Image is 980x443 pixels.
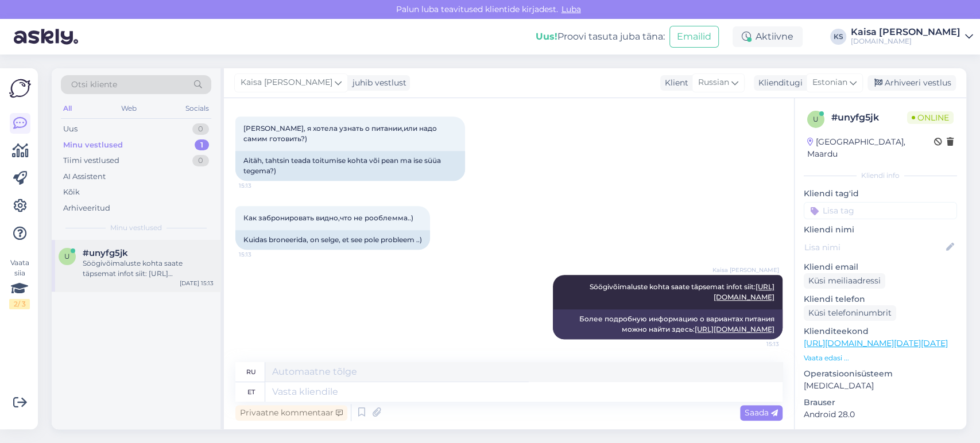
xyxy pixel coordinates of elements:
[804,170,957,181] div: Kliendi info
[733,26,803,47] div: Aktiivne
[804,188,957,200] p: Kliendi tag'id
[804,380,957,392] p: [MEDICAL_DATA]
[804,397,957,409] p: Brauser
[851,28,960,37] div: Kaisa [PERSON_NAME]
[61,101,74,116] div: All
[247,382,255,402] div: et
[9,258,30,309] div: Vaata siia
[851,28,973,46] a: Kaisa [PERSON_NAME][DOMAIN_NAME]
[192,123,209,135] div: 0
[813,115,819,123] span: u
[246,362,256,382] div: ru
[243,124,439,143] span: [PERSON_NAME], я хотела узнать о питании,или надо самим готовить?)
[63,203,110,214] div: Arhiveeritud
[63,123,78,135] div: Uus
[63,155,119,166] div: Tiimi vestlused
[867,75,956,91] div: Arhiveeri vestlus
[9,299,30,309] div: 2 / 3
[110,223,162,233] span: Minu vestlused
[804,202,957,219] input: Lisa tag
[804,409,957,421] p: Android 28.0
[745,407,778,418] span: Saada
[558,4,584,14] span: Luba
[63,171,106,182] div: AI Assistent
[590,282,774,301] span: Söögivõimaluste kohta saate täpsemat infot siit:
[180,279,214,287] div: [DATE] 15:13
[907,111,954,124] span: Online
[812,76,847,89] span: Estonian
[804,273,885,289] div: Küsi meiliaadressi
[804,261,957,273] p: Kliendi email
[754,77,803,89] div: Klienditugi
[536,30,665,44] div: Proovi tasuta juba täna:
[239,250,282,259] span: 15:13
[698,76,729,89] span: Russian
[804,224,957,236] p: Kliendi nimi
[712,266,779,274] span: Kaisa [PERSON_NAME]
[830,29,846,45] div: KS
[192,155,209,166] div: 0
[736,340,779,348] span: 15:13
[804,353,957,363] p: Vaata edasi ...
[695,325,774,333] a: [URL][DOMAIN_NAME]
[235,230,430,250] div: Kuidas broneerida, on selge, et see pole probleem ..)
[235,405,347,421] div: Privaatne kommentaar
[64,252,70,261] span: u
[235,151,465,181] div: Aitäh, tahtsin teada toitumise kohta või pean ma ise süüa tegema?)
[83,248,128,258] span: #unyfg5jk
[804,368,957,380] p: Operatsioonisüsteem
[243,213,413,222] span: Как забронировать видно,что не рооблемма..)
[804,241,944,254] input: Lisa nimi
[71,79,117,91] span: Otsi kliente
[804,325,957,337] p: Klienditeekond
[553,309,783,339] div: Более подробную информацию о вариантах питания можно найти здесь:
[241,76,332,89] span: Kaisa [PERSON_NAME]
[804,293,957,305] p: Kliendi telefon
[851,37,960,46] div: [DOMAIN_NAME]
[9,77,31,99] img: Askly Logo
[807,136,934,160] div: [GEOGRAPHIC_DATA], Maardu
[63,139,123,151] div: Minu vestlused
[831,111,907,125] div: # unyfg5jk
[195,139,209,151] div: 1
[660,77,688,89] div: Klient
[239,181,282,190] span: 15:13
[669,26,719,48] button: Emailid
[119,101,139,116] div: Web
[348,77,406,89] div: juhib vestlust
[83,258,214,279] div: Söögivõimaluste kohta saate täpsemat infot siit: [URL][DOMAIN_NAME]
[804,305,896,321] div: Küsi telefoninumbrit
[804,338,948,348] a: [URL][DOMAIN_NAME][DATE][DATE]
[63,186,80,198] div: Kõik
[536,31,557,42] b: Uus!
[183,101,211,116] div: Socials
